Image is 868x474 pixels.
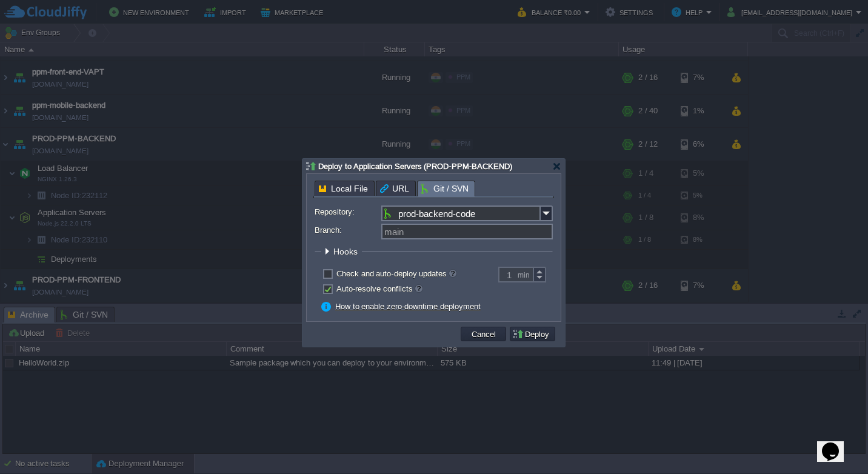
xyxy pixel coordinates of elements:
[518,267,532,282] div: min
[333,247,361,256] span: Hooks
[318,162,512,171] span: Deploy to Application Servers (PROD-PPM-BACKEND)
[319,181,368,196] span: Local File
[380,181,409,196] span: URL
[421,181,469,196] span: Git / SVN
[335,302,481,311] a: How to enable zero-downtime deployment
[315,224,380,236] label: Branch:
[336,269,456,278] label: Check and auto-deploy updates
[512,329,553,339] button: Deploy
[336,284,422,293] label: Auto-resolve conflicts
[315,205,380,218] label: Repository:
[817,426,856,462] iframe: chat widget
[468,329,499,339] button: Cancel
